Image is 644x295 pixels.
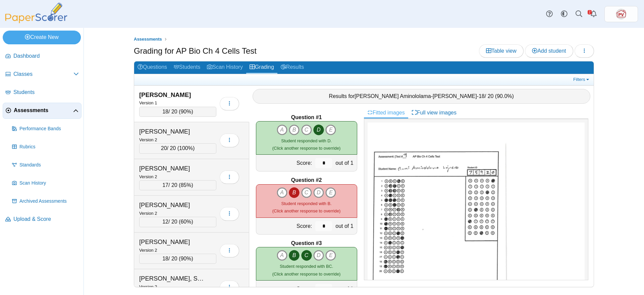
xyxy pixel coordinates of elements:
[139,143,216,153] div: / 20 ( )
[139,254,216,264] div: / 20 ( )
[277,187,287,198] i: A
[139,164,206,173] div: [PERSON_NAME]
[291,114,322,121] b: Question #1
[289,125,300,135] i: B
[334,218,357,234] div: out of 1
[572,76,592,83] a: Filters
[180,256,191,261] span: 90%
[134,37,162,42] span: Assessments
[134,61,170,74] a: Questions
[313,250,324,261] i: D
[325,125,336,135] i: E
[325,187,336,198] i: E
[19,126,79,132] span: Performance Bands
[3,48,82,64] a: Dashboard
[364,107,408,118] a: Fitted images
[291,240,322,247] b: Question #3
[13,70,73,78] span: Classes
[3,3,70,23] img: PaperScorer
[289,187,300,198] i: B
[291,177,322,184] b: Question #2
[253,89,591,104] div: Results for - / 20 ( )
[3,211,82,228] a: Upload & Score
[19,198,79,205] span: Archived Assessments
[13,215,79,223] span: Upload & Score
[139,284,157,289] small: Version 2
[277,61,307,74] a: Results
[532,48,566,54] span: Add student
[325,250,336,261] i: E
[272,138,340,151] small: (Click another response to override)
[139,211,157,216] small: Version 2
[313,187,324,198] i: D
[256,218,314,234] div: Score:
[497,93,512,99] span: 90.0%
[13,89,79,96] span: Students
[139,137,157,142] small: Version 2
[179,145,193,151] span: 100%
[355,93,477,99] span: [PERSON_NAME] Aminololama-[PERSON_NAME]
[161,145,167,151] span: 20
[139,238,206,246] div: [PERSON_NAME]
[139,107,216,117] div: / 20 ( )
[19,144,79,150] span: Rubrics
[139,201,206,209] div: [PERSON_NAME]
[3,103,82,119] a: Assessments
[277,250,287,261] i: A
[162,219,168,225] span: 12
[301,187,312,198] i: C
[3,31,81,44] a: Create New
[132,35,164,44] a: Assessments
[301,250,312,261] i: C
[9,157,82,173] a: Standards
[13,52,79,60] span: Dashboard
[256,155,314,171] div: Score:
[289,250,300,261] i: B
[180,109,191,114] span: 90%
[134,45,257,57] h1: Grading for AP Bio Ch 4 Cells Test
[486,48,517,54] span: Table view
[9,121,82,137] a: Performance Bands
[3,85,82,101] a: Students
[479,44,524,58] a: Table view
[3,18,70,24] a: PaperScorer
[525,44,573,58] a: Add student
[281,201,332,206] span: Student responded with B.
[139,274,206,283] div: [PERSON_NAME], Summer
[180,219,191,225] span: 60%
[408,107,460,118] a: Full view images
[180,182,191,188] span: 85%
[139,174,157,179] small: Version 2
[19,162,79,168] span: Standards
[586,7,601,21] a: Alerts
[162,256,168,261] span: 18
[272,201,340,213] small: (Click another response to override)
[281,138,332,143] span: Student responded with D.
[277,125,287,135] i: A
[162,182,168,188] span: 17
[139,248,157,253] small: Version 2
[3,66,82,83] a: Classes
[162,109,168,114] span: 18
[204,61,246,74] a: Scan History
[139,91,206,99] div: [PERSON_NAME]
[246,61,277,74] a: Grading
[9,193,82,209] a: Archived Assessments
[14,107,73,114] span: Assessments
[139,180,216,190] div: / 20 ( )
[616,9,627,19] span: Tim Peevyhouse
[301,125,312,135] i: C
[9,139,82,155] a: Rubrics
[170,61,204,74] a: Students
[313,125,324,135] i: D
[139,100,157,105] small: Version 1
[604,6,638,22] a: ps.2dGqZ33xQFlRBWZu
[616,9,627,19] img: ps.2dGqZ33xQFlRBWZu
[272,264,340,276] small: (Click another response to override)
[280,264,333,269] span: Student responded with BC.
[334,155,357,171] div: out of 1
[139,127,206,136] div: [PERSON_NAME]
[19,180,79,187] span: Scan History
[139,217,216,227] div: / 20 ( )
[479,93,485,99] span: 18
